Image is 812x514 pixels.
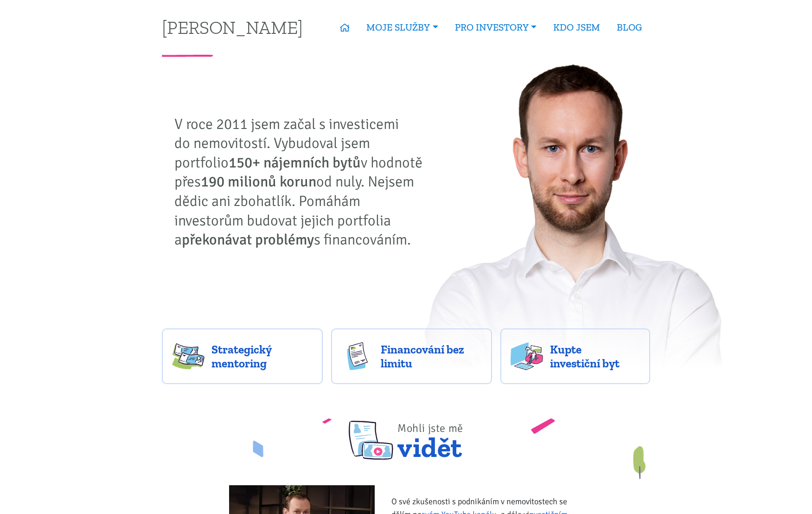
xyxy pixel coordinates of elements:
a: PRO INVESTORY [447,17,545,38]
a: KDO JSEM [545,17,608,38]
img: finance [341,342,374,370]
a: Kupte investiční byt [500,328,650,384]
span: Kupte investiční byt [550,342,640,370]
a: Financování bez limitu [331,328,492,384]
span: Mohli jste mě [397,421,463,435]
span: Strategický mentoring [211,342,313,370]
a: [PERSON_NAME] [162,18,303,36]
p: V roce 2011 jsem začal s investicemi do nemovitostí. Vybudoval jsem portfolio v hodnotě přes od n... [174,115,429,250]
span: Financování bez limitu [381,342,482,370]
span: vidět [397,410,463,460]
a: MOJE SLUŽBY [358,17,446,38]
a: Strategický mentoring [162,328,323,384]
strong: 190 milionů korun [201,173,316,191]
strong: překonávat problémy [182,231,314,249]
img: strategy [172,342,205,370]
strong: 150+ nájemních bytů [229,154,361,172]
img: flats [511,342,543,370]
a: BLOG [608,17,650,38]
